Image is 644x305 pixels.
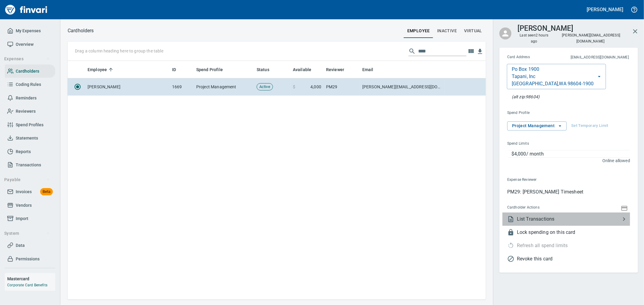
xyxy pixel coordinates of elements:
[507,141,579,147] span: Spend Limits
[570,121,610,130] button: Set Temporary Limit
[5,252,55,266] a: Permissions
[68,27,94,34] p: Cardholders
[194,78,254,96] td: Project Management
[5,145,55,159] a: Reports
[507,188,630,196] p: PM29: [PERSON_NAME] Timesheet
[512,73,536,80] p: Tapani, Inc
[4,176,50,184] span: Payable
[16,148,31,156] span: Reports
[507,205,580,211] span: Cardholder Actions
[507,121,567,130] button: Project Management
[5,118,55,132] a: Spend Profiles
[7,275,55,282] h6: Mastercard
[16,27,41,35] span: My Expenses
[362,66,373,73] span: Email
[196,66,223,73] span: Spend Profile
[2,228,52,239] button: System
[360,78,444,96] td: [PERSON_NAME][EMAIL_ADDRESS][DOMAIN_NAME]
[7,283,47,287] a: Corporate Card Benefits
[293,66,311,73] span: Available
[571,122,608,129] span: Set Temporary Limit
[16,134,38,142] span: Statements
[310,84,321,90] span: 4,000
[531,33,548,43] time: 2 hours ago
[68,27,94,34] nav: breadcrumb
[5,131,55,145] a: Statements
[466,47,476,56] button: Choose columns to display
[511,150,630,158] p: $4,000 / month
[257,66,277,73] span: Status
[16,202,32,209] span: Vendors
[517,255,630,263] span: Revoke this card
[40,188,53,195] span: Beta
[326,66,352,73] span: Reviewer
[437,27,457,35] span: Inactive
[464,27,482,35] span: virtual
[517,23,573,33] h3: [PERSON_NAME]
[196,66,231,73] span: Spend Profile
[561,33,620,44] span: [PERSON_NAME][EMAIL_ADDRESS][DOMAIN_NAME]
[517,215,620,223] span: List Transactions
[5,105,55,118] a: Reviewers
[257,84,273,90] span: Active
[502,158,630,164] p: Online allowed
[5,24,55,38] a: My Expenses
[5,78,55,91] a: Coding Rules
[5,185,55,199] a: InvoicesBeta
[4,230,50,237] span: System
[324,78,360,96] td: PM29
[585,5,625,14] button: [PERSON_NAME]
[16,41,34,48] span: Overview
[507,64,606,89] button: Po Box 1900Tapani, Inc[GEOGRAPHIC_DATA],WA 98604-1900
[16,255,40,263] span: Permissions
[507,177,583,183] span: Expense Reviewer
[5,199,55,212] a: Vendors
[628,24,642,39] button: Close cardholder
[476,47,485,56] button: Download table
[2,53,52,64] button: Expenses
[293,66,319,73] span: Available
[512,94,540,100] p: At the pump (or any AVS check), this zip will also be accepted
[587,6,623,13] h5: [PERSON_NAME]
[257,66,269,73] span: Status
[2,174,52,185] button: Payable
[517,229,630,236] span: Lock spending on this card
[362,66,381,73] span: Email
[4,55,50,63] span: Expenses
[5,38,55,51] a: Overview
[5,239,55,252] a: Data
[16,161,41,169] span: Transactions
[16,121,43,129] span: Spend Profiles
[88,66,107,73] span: Employee
[407,27,430,35] span: employee
[172,66,176,73] span: ID
[5,91,55,105] a: Reminders
[512,122,562,130] span: Project Management
[16,188,32,196] span: Invoices
[88,66,115,73] span: Employee
[16,215,28,222] span: Import
[517,33,551,45] span: Last seen
[170,78,194,96] td: 1669
[5,212,55,225] a: Import
[326,66,344,73] span: Reviewer
[507,54,550,60] span: Card Address
[512,66,540,73] p: Po Box 1900
[16,94,37,102] span: Reminders
[507,110,579,116] span: Spend Profile
[5,64,55,78] a: Cardholders
[16,68,39,75] span: Cardholders
[293,84,295,90] span: $
[620,204,629,212] button: Show Card Number
[16,242,25,249] span: Data
[16,108,36,115] span: Reviewers
[172,66,184,73] span: ID
[16,81,41,88] span: Coding Rules
[85,78,170,96] td: [PERSON_NAME]
[550,55,629,61] span: This is the email address for cardholder receipts
[5,158,55,172] a: Transactions
[4,2,49,17] img: Finvari
[512,80,594,87] p: [GEOGRAPHIC_DATA] , WA 98604-1900
[75,48,163,54] p: Drag a column heading here to group the table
